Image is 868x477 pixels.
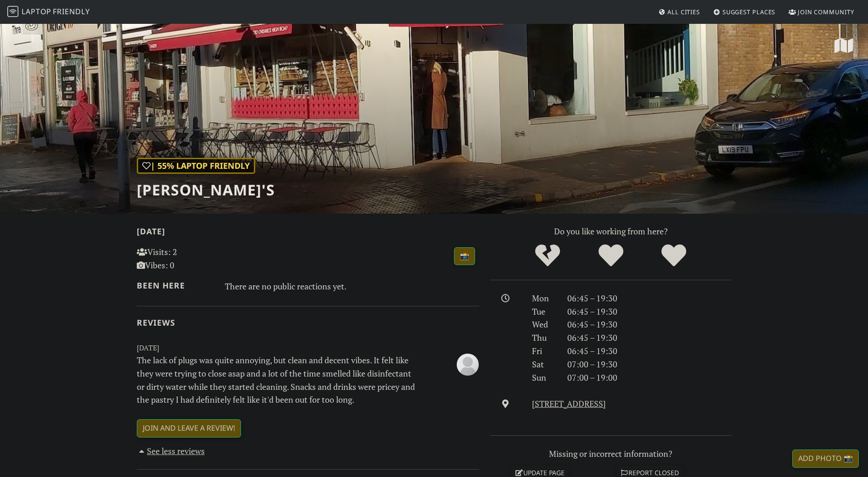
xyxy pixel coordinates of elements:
h2: Reviews [137,318,479,327]
img: blank-535327c66bd565773addf3077783bbfce4b00ec00e9fd257753287c682c7fa38.png [457,354,479,376]
a: [STREET_ADDRESS] [532,398,606,409]
div: No [516,243,579,268]
span: Join Community [798,8,854,16]
p: Missing or incorrect information? [490,447,732,460]
div: 06:45 – 19:30 [562,292,737,305]
div: Sat [526,358,561,371]
h2: Been here [137,281,214,290]
a: 📸 [454,247,475,266]
div: 07:00 – 19:00 [562,371,737,384]
a: LaptopFriendly LaptopFriendly [7,4,90,20]
span: Laptop [22,6,51,17]
p: The lack of plugs was quite annoying, but clean and decent vibes. It felt like they were trying t... [131,354,426,406]
div: Wed [526,318,561,331]
a: Join and leave a review! [137,419,241,438]
a: All Cities [655,4,704,20]
div: There are no public reactions yet. [225,279,479,294]
div: Mon [526,292,561,305]
div: Yes [579,243,643,268]
a: Suggest Places [710,4,779,20]
h1: [PERSON_NAME]'s [137,181,275,199]
div: 06:45 – 19:30 [562,344,737,358]
div: 07:00 – 19:30 [562,358,737,371]
div: 06:45 – 19:30 [562,318,737,331]
span: Friendly [53,6,90,17]
div: Thu [526,331,561,344]
div: 06:45 – 19:30 [562,305,737,318]
a: See less reviews [137,445,205,456]
p: Visits: 2 Vibes: 0 [137,245,244,272]
div: Definitely! [642,243,706,268]
span: All Cities [667,8,700,16]
div: Tue [526,305,561,318]
img: LaptopFriendly [7,6,18,17]
span: Anonymous [457,358,479,369]
h2: [DATE] [137,227,479,240]
span: Suggest Places [722,8,776,16]
div: | 55% Laptop Friendly [137,158,255,174]
small: [DATE] [131,342,485,354]
div: Fri [526,344,561,358]
div: Sun [526,371,561,384]
a: Add Photo 📸 [792,449,859,468]
p: Do you like working from here? [490,225,732,238]
a: Join Community [785,4,858,20]
div: 06:45 – 19:30 [562,331,737,344]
